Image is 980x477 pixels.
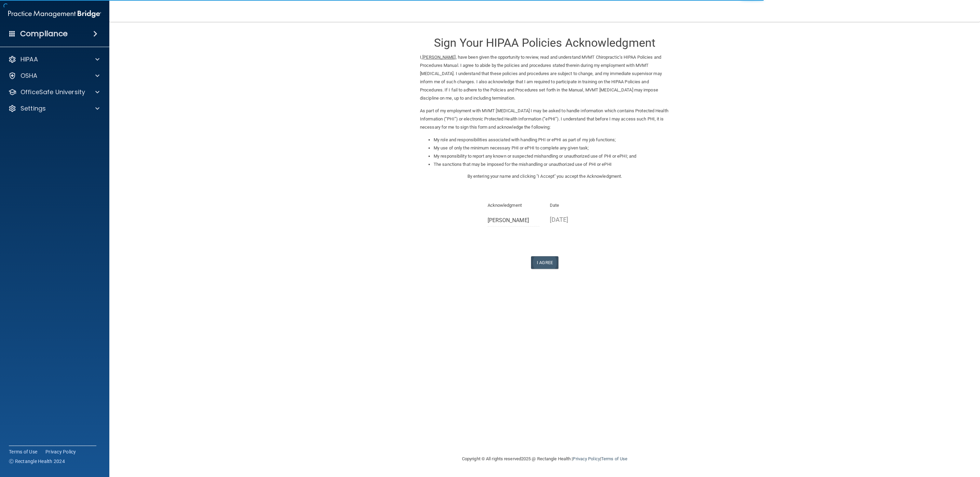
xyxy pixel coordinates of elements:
[21,88,85,96] p: OfficeSafe University
[420,107,669,131] p: As part of my employment with MVMT [MEDICAL_DATA] I may be asked to handle information which cont...
[8,55,99,63] a: HIPAA
[420,53,669,102] p: I, , have been given the opportunity to review, read and understand MVMT Chiropractic’s HIPAA Pol...
[9,458,65,465] span: Ⓒ Rectangle Health 2024
[8,104,99,113] a: Settings
[488,214,540,227] input: Full Name
[420,172,669,180] p: By entering your name and clicking "I Accept" you accept the Acknowledgment.
[434,152,669,160] li: My responsibility to report any known or suspected mishandling or unauthorized use of PHI or ePHI...
[21,72,38,80] p: OSHA
[8,88,99,96] a: OfficeSafe University
[420,448,669,470] div: Copyright © All rights reserved 2025 @ Rectangle Health | |
[573,456,600,461] a: Privacy Policy
[21,104,46,113] p: Settings
[550,201,602,209] p: Date
[45,448,76,455] a: Privacy Policy
[434,136,669,144] li: My role and responsibilities associated with handling PHI or ePHI as part of my job functions;
[8,7,101,21] img: PMB logo
[8,72,99,80] a: OSHA
[20,29,68,39] h4: Compliance
[422,55,455,60] ins: [PERSON_NAME]
[434,144,669,152] li: My use of only the minimum necessary PHI or ePHI to complete any given task;
[434,160,669,169] li: The sanctions that may be imposed for the mishandling or unauthorized use of PHI or ePHI
[21,55,38,63] p: HIPAA
[531,256,558,269] button: I Agree
[9,448,37,455] a: Terms of Use
[601,456,627,461] a: Terms of Use
[420,37,669,49] h3: Sign Your HIPAA Policies Acknowledgment
[550,214,602,225] p: [DATE]
[488,201,540,209] p: Acknowledgment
